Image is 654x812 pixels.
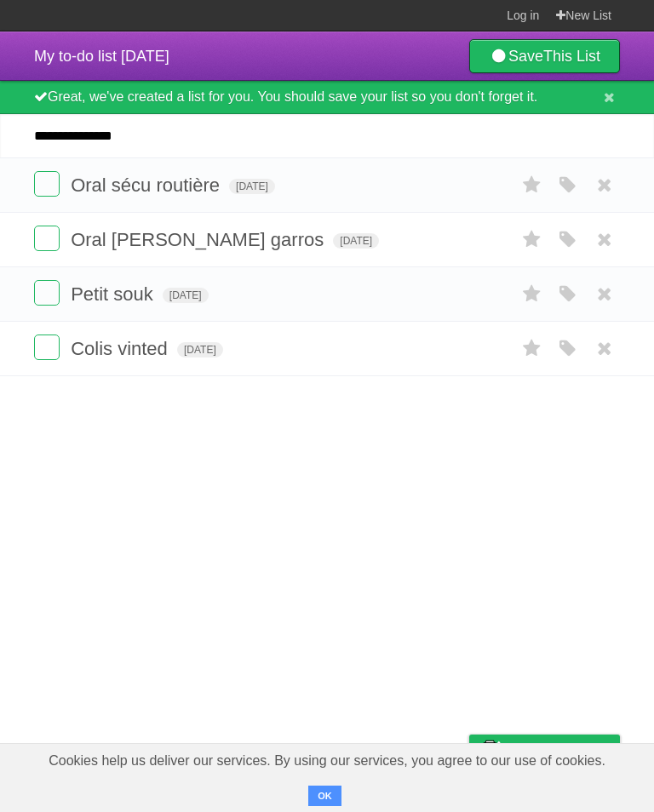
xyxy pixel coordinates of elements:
img: Buy me a coffee [478,735,501,764]
span: Oral [PERSON_NAME] garros [71,229,328,250]
label: Star task [516,226,548,254]
span: [DATE] [177,342,223,357]
span: Petit souk [71,283,158,305]
span: Cookies help us deliver our services. By using our services, you agree to our use of cookies. [32,744,622,778]
span: [DATE] [333,233,379,249]
label: Done [34,226,60,251]
span: My to-do list [DATE] [34,48,169,65]
label: Star task [516,335,548,363]
label: Done [34,335,60,360]
span: Colis vinted [71,338,172,359]
label: Done [34,280,60,306]
span: [DATE] [229,179,275,194]
button: OK [308,786,341,806]
span: [DATE] [163,288,209,303]
label: Star task [516,171,548,199]
label: Star task [516,280,548,308]
a: SaveThis List [469,39,620,73]
label: Done [34,171,60,197]
a: Buy me a coffee [469,735,620,766]
span: Buy me a coffee [505,735,611,765]
span: Oral sécu routière [71,174,224,196]
b: This List [543,48,600,65]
